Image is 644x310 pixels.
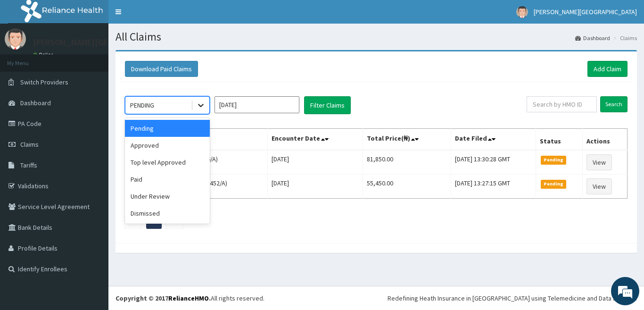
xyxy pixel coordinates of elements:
[116,294,211,302] strong: Copyright © 2017 .
[586,178,612,194] a: View
[20,161,37,169] span: Tariffs
[168,294,209,302] a: RelianceHMO
[5,208,180,241] textarea: Type your message and hit 'Enter'
[17,47,38,71] img: d_794563401_company_1708531726252_794563401
[516,6,528,18] img: User Image
[527,96,597,112] input: Search by HMO ID
[130,101,154,110] div: PENDING
[534,8,637,16] span: [PERSON_NAME][GEOGRAPHIC_DATA]
[55,94,130,189] span: We're online!
[125,188,210,205] div: Under Review
[125,154,210,171] div: Top level Approved
[33,38,173,47] p: [PERSON_NAME][GEOGRAPHIC_DATA]
[388,293,637,303] div: Redefining Heath Insurance in [GEOGRAPHIC_DATA] using Telemedicine and Data Science!
[268,150,363,175] td: [DATE]
[451,150,536,175] td: [DATE] 13:30:28 GMT
[49,53,158,65] div: Chat with us now
[116,31,637,43] h1: All Claims
[125,120,210,137] div: Pending
[125,205,210,222] div: Dismissed
[363,129,451,151] th: Total Price(₦)
[304,96,351,114] button: Filter Claims
[587,61,627,77] a: Add Claim
[451,129,536,151] th: Date Filed
[215,96,299,113] input: Select Month and Year
[268,175,363,199] td: [DATE]
[363,150,451,175] td: 81,850.00
[536,129,582,151] th: Status
[582,129,627,151] th: Actions
[600,96,627,112] input: Search
[125,171,210,188] div: Paid
[155,5,177,27] div: Minimize live chat window
[586,154,612,170] a: View
[5,28,26,50] img: User Image
[20,99,51,107] span: Dashboard
[541,180,567,188] span: Pending
[20,140,39,149] span: Claims
[125,137,210,154] div: Approved
[575,34,610,42] a: Dashboard
[611,34,637,42] li: Claims
[20,78,68,86] span: Switch Providers
[363,175,451,199] td: 55,450.00
[451,175,536,199] td: [DATE] 13:27:15 GMT
[108,286,644,310] footer: All rights reserved.
[125,61,198,77] button: Download Paid Claims
[268,129,363,151] th: Encounter Date
[541,156,567,164] span: Pending
[33,51,56,58] a: Online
